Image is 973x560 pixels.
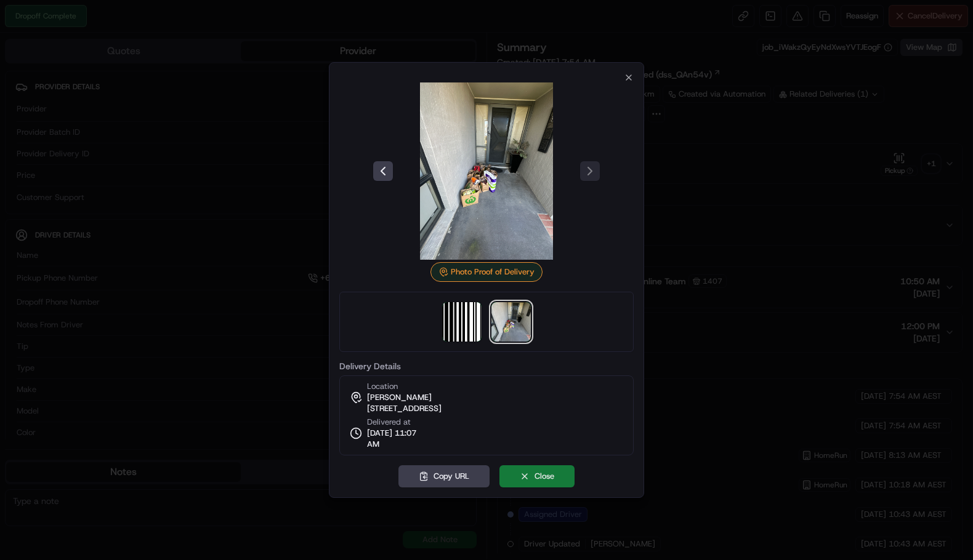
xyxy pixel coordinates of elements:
span: Delivered at [367,417,424,428]
button: Copy URL [398,465,490,487]
span: [STREET_ADDRESS] [367,403,442,414]
div: Photo Proof of Delivery [430,262,543,282]
span: Location [367,381,398,392]
span: [PERSON_NAME] [367,392,432,403]
label: Delivery Details [339,362,634,370]
img: barcode_scan_on_pickup image [442,302,482,342]
span: [DATE] 11:07 AM [367,428,424,450]
button: Close [499,465,575,487]
img: photo_proof_of_delivery image [491,302,531,342]
img: photo_proof_of_delivery image [398,82,575,260]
